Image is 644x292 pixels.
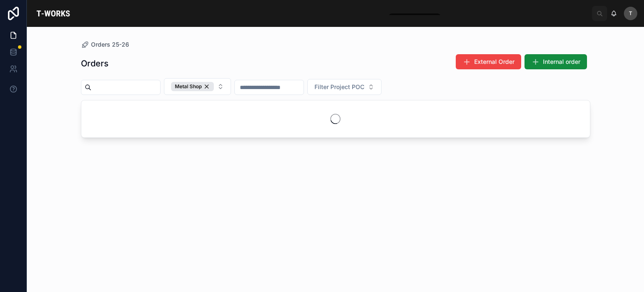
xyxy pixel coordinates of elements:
h1: Orders [81,58,109,69]
span: External Order [474,58,514,66]
img: App logo [34,7,73,20]
span: Internal order [543,58,580,66]
button: Unselect METAL_SHOP [171,82,214,91]
span: Filter Project POC [314,83,364,91]
div: scrollable content [80,12,592,15]
span: T [629,10,632,17]
button: Select Button [307,79,382,95]
button: External Order [456,54,521,69]
span: Orders 25-26 [91,40,129,49]
div: Metal Shop [171,82,214,91]
button: Select Button [164,78,231,95]
button: Internal order [525,54,587,69]
a: Orders 25-26 [81,40,129,49]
